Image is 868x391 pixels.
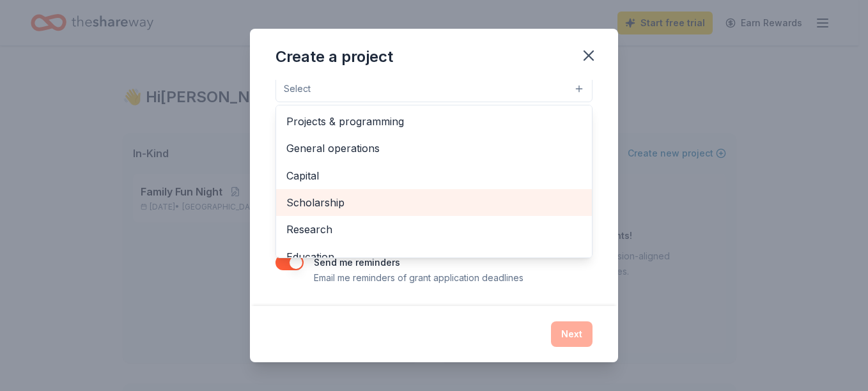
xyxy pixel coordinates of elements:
[286,249,582,265] span: Education
[275,105,593,258] div: Select
[286,167,582,184] span: Capital
[286,113,582,130] span: Projects & programming
[286,140,582,157] span: General operations
[284,81,311,96] span: Select
[286,194,582,211] span: Scholarship
[275,75,593,102] button: Select
[286,221,582,238] span: Research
